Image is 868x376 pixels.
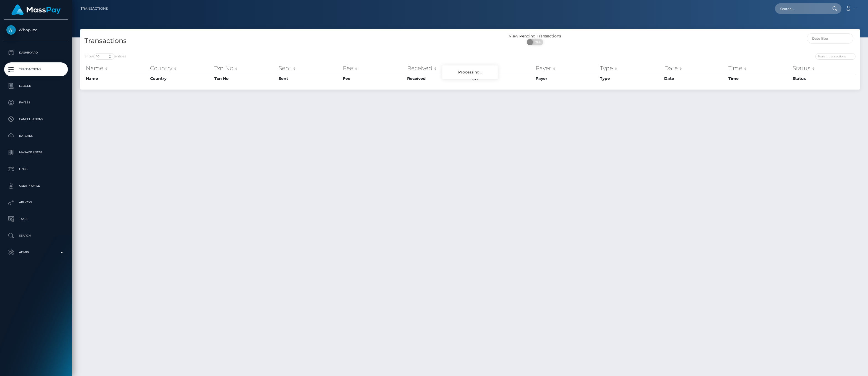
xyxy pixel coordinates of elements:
[4,129,68,143] a: Batches
[534,74,599,83] th: Payer
[406,74,470,83] th: Received
[6,182,66,190] p: User Profile
[530,39,544,45] span: OFF
[442,65,498,79] div: Processing...
[6,165,66,173] p: Links
[341,63,406,74] th: Fee
[6,248,66,256] p: Admin
[6,25,16,35] img: Whop Inc
[149,74,213,83] th: Country
[775,3,827,14] input: Search...
[11,4,61,15] img: MassPay Logo
[213,63,277,74] th: Txn No
[6,198,66,207] p: API Keys
[663,74,727,83] th: Date
[406,63,470,74] th: Received
[341,74,406,83] th: Fee
[4,212,68,226] a: Taxes
[4,112,68,126] a: Cancellations
[84,63,149,74] th: Name
[727,63,791,74] th: Time
[4,79,68,93] a: Ledger
[6,115,66,123] p: Cancellations
[6,148,66,157] p: Manage Users
[6,49,66,57] p: Dashboard
[81,3,108,14] a: Transactions
[6,98,66,107] p: Payees
[6,82,66,90] p: Ledger
[6,215,66,223] p: Taxes
[791,74,856,83] th: Status
[815,53,856,60] input: Search transactions
[149,63,213,74] th: Country
[4,245,68,259] a: Admin
[807,33,853,44] input: Date filter
[4,46,68,60] a: Dashboard
[663,63,727,74] th: Date
[84,53,126,60] label: Show entries
[277,63,341,74] th: Sent
[213,74,277,83] th: Txn No
[277,74,341,83] th: Sent
[84,74,149,83] th: Name
[470,33,600,39] div: View Pending Transactions
[4,179,68,193] a: User Profile
[6,65,66,73] p: Transactions
[6,132,66,140] p: Batches
[470,63,534,74] th: F/X
[84,36,466,46] h4: Transactions
[727,74,791,83] th: Time
[4,162,68,176] a: Links
[94,53,115,60] select: Showentries
[791,63,856,74] th: Status
[4,27,68,32] span: Whop Inc
[6,232,66,240] p: Search
[599,63,663,74] th: Type
[599,74,663,83] th: Type
[4,146,68,159] a: Manage Users
[534,63,599,74] th: Payer
[4,96,68,110] a: Payees
[4,195,68,209] a: API Keys
[4,62,68,76] a: Transactions
[4,229,68,243] a: Search
[470,74,534,83] th: F/X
